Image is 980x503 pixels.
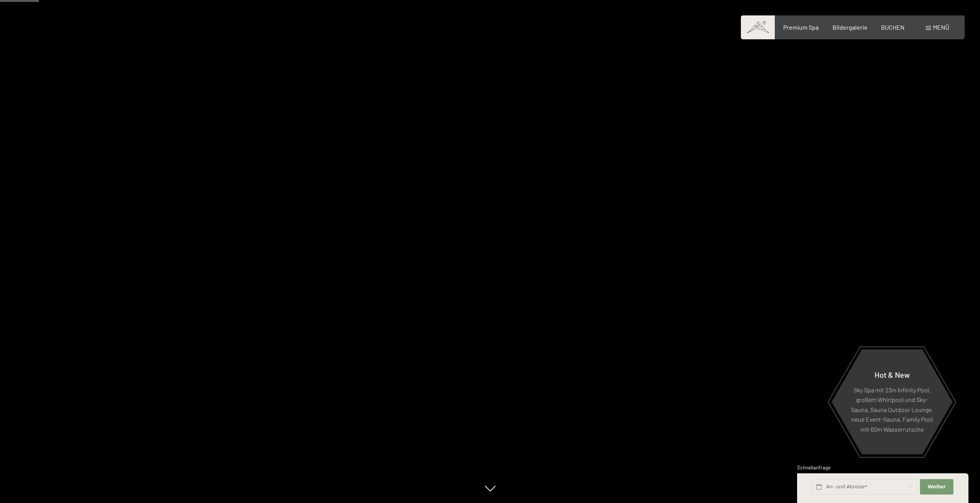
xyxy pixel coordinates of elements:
[920,479,953,495] button: Weiter
[874,370,910,379] span: Hot & New
[933,24,949,31] span: Menü
[831,349,953,455] a: Hot & New Sky Spa mit 23m Infinity Pool, großem Whirlpool und Sky-Sauna, Sauna Outdoor Lounge, ne...
[881,24,905,31] a: BUCHEN
[833,24,868,31] a: Bildergalerie
[928,483,946,490] span: Weiter
[783,24,819,31] a: Premium Spa
[850,385,934,434] p: Sky Spa mit 23m Infinity Pool, großem Whirlpool und Sky-Sauna, Sauna Outdoor Lounge, neue Event-S...
[797,464,831,471] span: Schnellanfrage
